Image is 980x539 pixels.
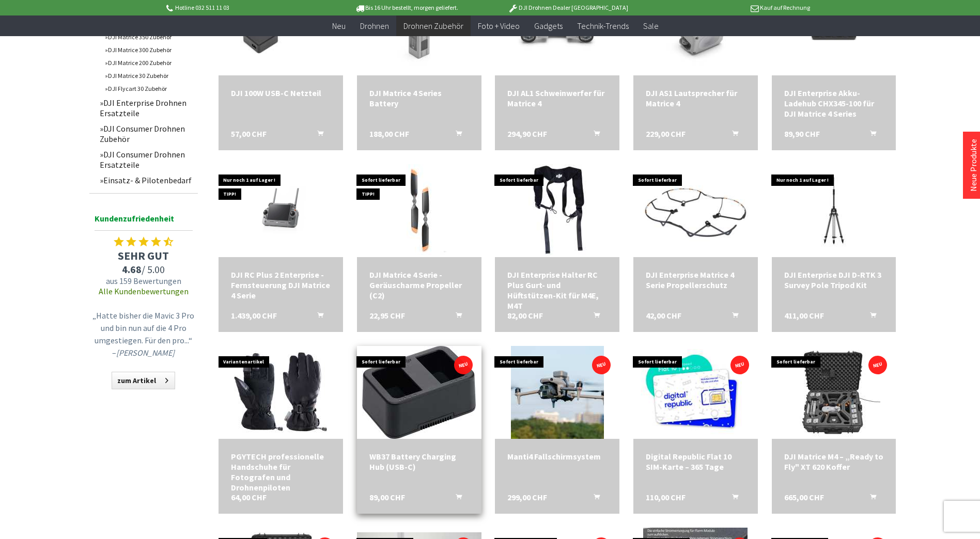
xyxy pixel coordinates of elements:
div: Manti4 Fallschirmsystem [507,451,607,462]
div: DJI 100W USB-C Netzteil [231,88,331,98]
a: DJI Flycart 30 Zubehör [100,82,198,95]
a: DJI Enterprise Drohnen Ersatzteile [95,95,198,121]
button: In den Warenkorb [858,310,882,324]
img: DJI Matrice 4 Serie - Geräuscharme Propeller (C2) [357,164,481,257]
a: Digital Republic Flat 10 SIM-Karte – 365 Tage 110,00 CHF In den Warenkorb [646,451,745,472]
div: DJI Matrice 4 Series Battery [369,88,469,108]
div: DJI AL1 Schweinwerfer für Matrice 4 [507,88,607,108]
span: 82,00 CHF [507,310,543,321]
span: 22,95 CHF [369,310,405,321]
span: 89,00 CHF [369,492,405,502]
span: 4.68 [122,263,142,276]
span: 64,00 CHF [231,492,267,502]
a: Technik-Trends [570,15,636,37]
span: Gadgets [534,21,563,31]
img: DJI RC Plus 2 Enterprise - Fernsteuerung DJI Matrice 4 Serie [234,164,327,257]
span: 110,00 CHF [646,492,686,502]
a: DJI AS1 Lautsprecher für Matrice 4 229,00 CHF In den Warenkorb [646,88,745,108]
button: In den Warenkorb [581,129,606,142]
a: DJI Enterprise Matrice 4 Serie Propellerschutz 42,00 CHF In den Warenkorb [646,269,745,290]
p: Bis 16 Uhr bestellt, morgen geliefert. [326,2,487,14]
p: Hotline 032 511 11 03 [165,2,326,14]
div: DJI RC Plus 2 Enterprise - Fernsteuerung DJI Matrice 4 Serie [231,269,331,300]
div: DJI Enterprise Akku-Ladehub CHX345-100 für DJI Matrice 4 Series [784,88,884,119]
span: Kundenzufriedenheit [95,212,193,231]
button: In den Warenkorb [305,129,330,142]
a: Gadgets [527,15,570,37]
a: Sale [636,15,666,37]
a: DJI Matrice 30 Zubehör [100,69,198,82]
button: In den Warenkorb [858,492,882,505]
img: WB37 Battery Charging Hub (USB-C) [362,346,476,439]
a: Neue Produkte [968,139,978,192]
span: Neu [332,21,346,31]
span: 411,00 CHF [784,310,824,321]
button: In den Warenkorb [858,129,882,142]
a: zum Artikel [112,372,175,389]
div: DJI AS1 Lautsprecher für Matrice 4 [646,88,745,108]
div: DJI Enterprise DJI D-RTK 3 Survey Pole Tripod Kit [784,269,884,290]
a: DJI Matrice 4 Serie - Geräuscharme Propeller (C2) 22,95 CHF In den Warenkorb [369,269,469,300]
span: 1.439,00 CHF [231,310,277,321]
img: DJI Matrice M4 – „Ready to Fly" XT 620 Koffer [787,346,880,439]
div: DJI Enterprise Halter RC Plus Gurt- und Hüftstützen-Kit für M4E, M4T [507,269,607,311]
a: Einsatz- & Pilotenbedarf [95,172,198,188]
button: In den Warenkorb [305,310,330,324]
img: DJI Enterprise DJI D-RTK 3 Survey Pole Tripod Kit [772,164,896,257]
span: 665,00 CHF [784,492,824,502]
a: DJI Consumer Drohnen Ersatzteile [95,147,198,172]
button: In den Warenkorb [720,492,744,505]
a: WB37 Battery Charging Hub (USB-C) 89,00 CHF In den Warenkorb [369,451,469,472]
img: Digital Republic Flat 10 SIM-Karte – 365 Tage [633,349,758,436]
a: DJI Enterprise DJI D-RTK 3 Survey Pole Tripod Kit 411,00 CHF In den Warenkorb [784,269,884,290]
button: In den Warenkorb [443,492,468,505]
a: DJI RC Plus 2 Enterprise - Fernsteuerung DJI Matrice 4 Serie 1.439,00 CHF In den Warenkorb [231,269,331,300]
span: SEHR GUT [89,248,198,263]
button: In den Warenkorb [720,310,744,324]
div: DJI Matrice 4 Serie - Geräuscharme Propeller (C2) [369,269,469,300]
p: „Hatte bisher die Mavic 3 Pro und bin nun auf die 4 Pro umgestiegen. Für den pro...“ – [92,309,195,359]
img: DJI Enterprise Matrice 4 Serie Propellerschutz [633,171,758,250]
img: Manti4 Fallschirmsystem [511,346,604,439]
a: DJI Matrice 4 Series Battery 188,00 CHF In den Warenkorb [369,88,469,108]
div: Digital Republic Flat 10 SIM-Karte – 365 Tage [646,451,745,472]
button: In den Warenkorb [720,129,744,142]
a: DJI 100W USB-C Netzteil 57,00 CHF In den Warenkorb [231,88,331,98]
img: DJI Enterprise Halter RC Plus Gurt- und Hüftstützen-Kit für M4E, M4T [495,164,619,257]
div: DJI Matrice M4 – „Ready to Fly" XT 620 Koffer [784,451,884,472]
span: 299,00 CHF [507,492,547,502]
button: In den Warenkorb [581,492,606,505]
a: Foto + Video [471,15,527,37]
a: Neu [325,15,353,37]
em: [PERSON_NAME] [116,347,175,358]
img: PGYTECH professionelle Handschuhe für Fotografen und Drohnenpiloten [234,346,327,439]
span: 229,00 CHF [646,129,686,139]
p: DJI Drohnen Dealer [GEOGRAPHIC_DATA] [487,2,648,14]
a: DJI AL1 Schweinwerfer für Matrice 4 294,90 CHF In den Warenkorb [507,88,607,108]
span: Foto + Video [478,21,520,31]
a: DJI Matrice 200 Zubehör [100,56,198,69]
div: DJI Enterprise Matrice 4 Serie Propellerschutz [646,269,745,290]
span: / 5.00 [89,263,198,276]
a: DJI Enterprise Akku-Ladehub CHX345-100 für DJI Matrice 4 Series 89,90 CHF In den Warenkorb [784,88,884,119]
a: DJI Consumer Drohnen Zubehör [95,121,198,147]
p: Kauf auf Rechnung [649,2,810,14]
span: Drohnen [360,21,389,31]
a: DJI Matrice 300 Zubehör [100,43,198,56]
a: Drohnen [353,15,396,37]
button: In den Warenkorb [443,310,468,324]
span: 42,00 CHF [646,310,681,321]
a: Alle Kundenbewertungen [99,286,189,296]
span: 294,90 CHF [507,129,547,139]
span: aus 159 Bewertungen [89,276,198,286]
a: DJI Matrice 350 Zubehör [100,30,198,43]
a: PGYTECH professionelle Handschuhe für Fotografen und Drohnenpiloten 64,00 CHF [231,451,331,493]
span: Technik-Trends [577,21,629,31]
div: WB37 Battery Charging Hub (USB-C) [369,451,469,472]
span: 89,90 CHF [784,129,820,139]
span: Sale [643,21,659,31]
div: PGYTECH professionelle Handschuhe für Fotografen und Drohnenpiloten [231,451,331,493]
span: 57,00 CHF [231,129,267,139]
a: DJI Enterprise Halter RC Plus Gurt- und Hüftstützen-Kit für M4E, M4T 82,00 CHF In den Warenkorb [507,269,607,311]
span: Drohnen Zubehör [403,21,463,31]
